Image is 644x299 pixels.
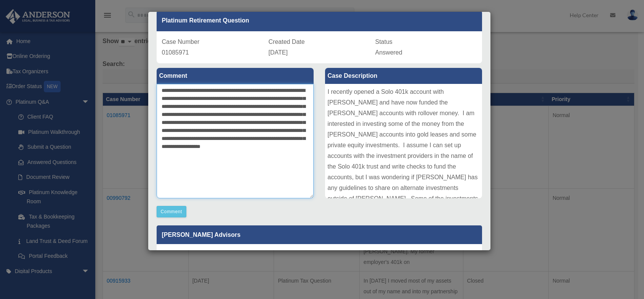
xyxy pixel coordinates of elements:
[157,68,314,84] label: Comment
[157,225,482,244] p: [PERSON_NAME] Advisors
[325,84,482,198] div: I recently opened a Solo 401k account with [PERSON_NAME] and have now funded the [PERSON_NAME] ac...
[269,39,305,45] span: Created Date
[325,68,482,84] label: Case Description
[157,206,187,217] button: Comment
[375,49,402,56] span: Answered
[375,39,392,45] span: Status
[157,10,482,31] div: Platinum Retirement Question
[162,49,189,56] span: 01085971
[162,39,200,45] span: Case Number
[269,49,288,56] span: [DATE]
